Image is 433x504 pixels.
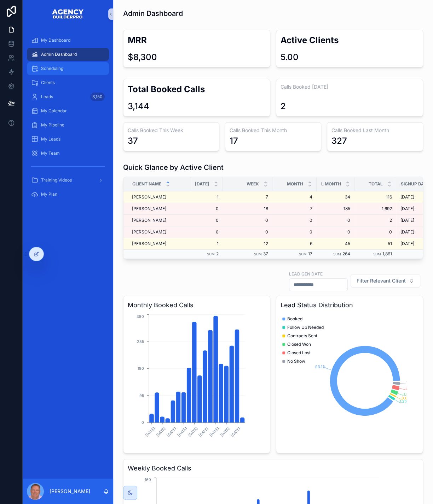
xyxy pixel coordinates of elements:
tspan: 0 [142,420,144,425]
tspan: 285 [137,339,144,344]
span: My Plan [41,191,57,197]
h3: Calls Booked [DATE] [281,83,418,90]
a: 185 [321,206,350,212]
h3: Calls Booked This Month [230,127,317,134]
a: My Calendar [27,105,109,117]
text: [DATE] [198,426,209,437]
a: 0 [195,206,219,212]
span: Scheduling [41,66,63,71]
text: [DATE] [219,426,230,437]
p: [PERSON_NAME] [50,488,90,495]
a: 0 [277,218,312,223]
span: [PERSON_NAME] [132,241,166,247]
a: 7 [277,206,312,212]
span: My Calendar [41,108,67,114]
span: 45 [321,241,350,247]
a: 12 [227,241,268,247]
a: [PERSON_NAME] [132,229,186,235]
tspan: 380 [137,314,144,319]
tspan: 0.6% [402,396,411,401]
span: Closed Won [287,342,311,347]
a: 0 [359,229,392,235]
a: My Team [27,147,109,160]
tspan: 93.1% [315,364,326,369]
a: 1,692 [359,206,392,212]
tspan: 2% [405,386,411,391]
a: [PERSON_NAME] [132,218,186,223]
span: [PERSON_NAME] [132,218,166,223]
a: 0 [227,218,268,223]
h3: Weekly Booked Calls [128,463,418,473]
a: 0 [277,229,312,235]
span: [DATE] [400,194,414,200]
span: [DATE] [400,206,414,212]
h2: MRR [128,34,266,46]
a: Clients [27,76,109,89]
text: [DATE] [166,426,177,437]
h3: Calls Booked This Week [128,127,215,134]
small: Sum [299,252,307,256]
text: [DATE] [209,426,220,437]
span: 34 [321,194,350,200]
span: [DATE] [400,229,414,235]
span: Leads [41,94,53,100]
span: [DATE] [400,218,414,223]
span: 17 [308,251,312,256]
a: 0 [195,229,219,235]
div: $8,300 [128,52,157,63]
span: [DATE] [400,241,414,247]
a: 2 [359,218,392,223]
span: Clients [41,80,55,85]
div: 327 [331,135,347,147]
tspan: 190 [138,366,144,371]
a: 116 [359,194,392,200]
div: chart [281,313,418,449]
h3: Lead Status Distribution [281,300,418,310]
a: 7 [227,194,268,200]
span: My Dashboard [41,37,70,43]
div: chart [128,313,266,449]
a: Training Videos [27,174,109,186]
small: Sum [333,252,341,256]
a: My Pipeline [27,119,109,131]
h1: Admin Dashboard [123,8,183,18]
div: 3,150 [90,93,105,101]
span: L Month [321,181,341,187]
text: [DATE] [187,426,198,437]
a: 0 [227,229,268,235]
div: scrollable content [23,28,113,211]
h1: Quick Glance by Active Client [123,162,224,172]
span: My Pipeline [41,122,64,128]
span: [PERSON_NAME] [132,206,166,212]
div: 5.00 [281,52,299,63]
a: 51 [359,241,392,247]
h3: Calls Booked Last Month [331,127,418,134]
small: Sum [254,252,262,256]
span: 2 [216,251,219,256]
span: 6 [277,241,312,247]
tspan: 1.4% [406,380,415,385]
a: 4 [277,194,312,200]
a: 0 [321,218,350,223]
span: Admin Dashboard [41,52,77,57]
tspan: 160 [145,478,151,482]
span: Contracts Sent [287,333,317,339]
span: [DATE] [195,181,209,187]
h2: Active Clients [281,34,418,46]
a: 0 [321,229,350,235]
div: 37 [128,135,138,147]
span: My Team [41,150,60,156]
span: Signup Date [401,181,429,187]
a: Scheduling [27,62,109,75]
a: [PERSON_NAME] [132,206,186,212]
a: 1 [195,194,219,200]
